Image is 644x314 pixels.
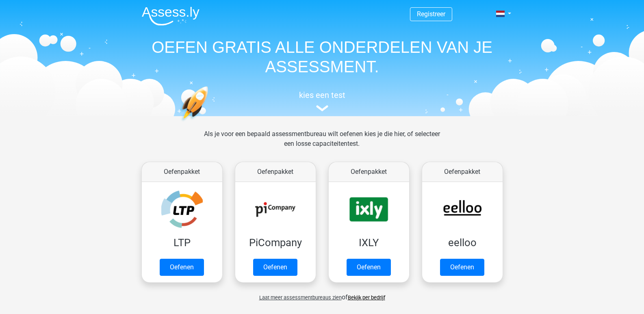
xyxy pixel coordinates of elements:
[180,86,240,160] img: oefenen
[417,10,445,18] a: Registreer
[135,37,509,76] h1: OEFEN GRATIS ALLE ONDERDELEN VAN JE ASSESSMENT.
[142,6,199,26] img: Assessly
[135,286,509,302] div: of
[160,259,204,276] a: Oefenen
[135,90,509,100] h5: kies een test
[440,259,484,276] a: Oefenen
[135,90,509,112] a: kies een test
[253,259,297,276] a: Oefenen
[316,105,328,111] img: assessment
[347,259,391,276] a: Oefenen
[348,295,385,301] a: Bekijk per bedrijf
[197,129,447,158] div: Als je voor een bepaald assessmentbureau wilt oefenen kies je die hier, of selecteer een losse ca...
[259,295,342,301] span: Laat meer assessmentbureaus zien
